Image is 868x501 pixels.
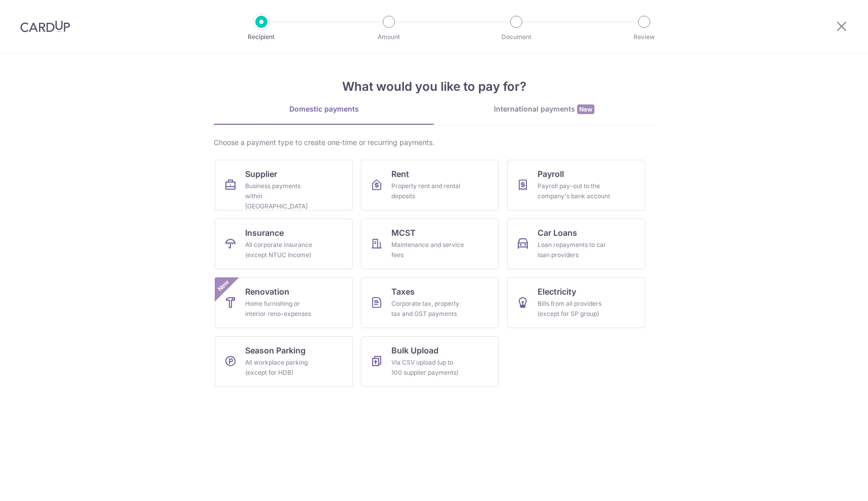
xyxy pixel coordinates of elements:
div: Loan repayments to car loan providers [538,240,611,260]
div: Business payments within [GEOGRAPHIC_DATA] [245,181,318,211]
div: Maintenance and service fees [391,240,464,260]
a: Season ParkingAll workplace parking (except for HDB) [215,336,353,387]
div: Bills from all providers (except for SP group) [538,299,611,319]
a: RentProperty rent and rental deposits [361,160,499,210]
p: Recipient [224,32,299,42]
div: Via CSV upload (up to 100 supplier payments) [391,357,464,378]
img: CardUp [20,20,70,32]
div: Choose a payment type to create one-time or recurring payments. [214,137,654,148]
span: Car Loans [538,227,577,239]
a: TaxesCorporate tax, property tax and GST payments [361,277,499,328]
span: Bulk Upload [391,344,439,356]
span: Season Parking [245,344,306,356]
span: Insurance [245,227,284,239]
div: Payroll pay-out to the company's bank account [538,181,611,201]
div: International payments [434,104,654,115]
p: Amount [351,32,426,42]
a: SupplierBusiness payments within [GEOGRAPHIC_DATA] [215,160,353,210]
div: All corporate insurance (except NTUC Income) [245,240,318,260]
span: Rent [391,168,409,180]
div: Domestic payments [214,104,434,114]
div: All workplace parking (except for HDB) [245,357,318,378]
div: Corporate tax, property tax and GST payments [391,299,464,319]
a: InsuranceAll corporate insurance (except NTUC Income) [215,219,353,269]
a: RenovationHome furnishing or interior reno-expensesNew [215,277,353,328]
span: Taxes [391,285,415,298]
h4: What would you like to pay for? [214,78,654,96]
span: Renovation [245,285,289,298]
a: MCSTMaintenance and service fees [361,219,499,269]
span: MCST [391,227,416,239]
span: Electricity [538,285,576,298]
span: New [577,104,594,114]
a: Car LoansLoan repayments to car loan providers [507,219,645,269]
span: Supplier [245,168,277,180]
p: Review [607,32,682,42]
a: Bulk UploadVia CSV upload (up to 100 supplier payments) [361,336,499,387]
p: Document [479,32,554,42]
a: ElectricityBills from all providers (except for SP group) [507,277,645,328]
span: New [215,277,232,294]
span: Payroll [538,168,564,180]
div: Home furnishing or interior reno-expenses [245,299,318,319]
a: PayrollPayroll pay-out to the company's bank account [507,160,645,210]
div: Property rent and rental deposits [391,181,464,201]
